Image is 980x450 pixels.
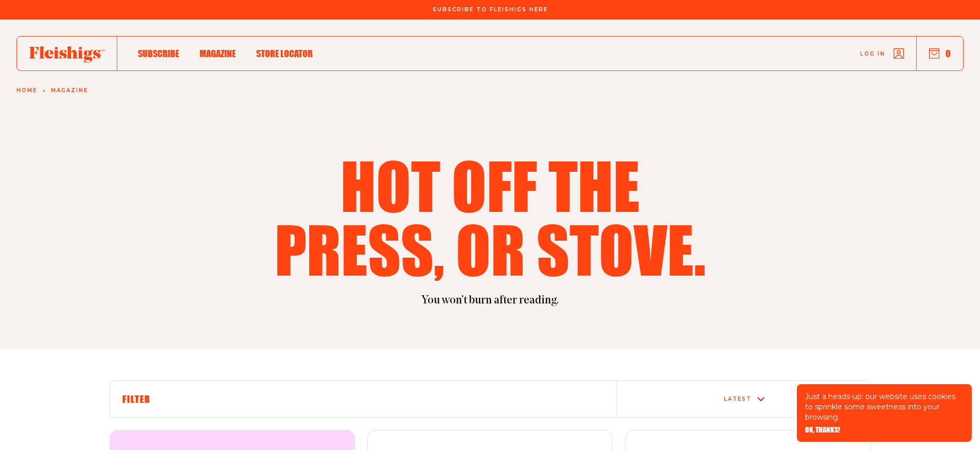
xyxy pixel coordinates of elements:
[138,46,179,60] a: Subscribe
[860,50,885,58] span: Log in
[433,7,548,13] span: Subscribe To Fleishigs Here
[929,48,951,59] button: 0
[860,48,904,59] a: Log in
[724,396,752,402] div: Latest
[268,153,712,281] h1: Hot off the press, or stove.
[200,48,236,59] span: Magazine
[110,293,871,309] p: You won't burn after reading.
[256,46,313,60] a: Store locator
[138,48,179,59] span: Subscribe
[256,48,313,59] span: Store locator
[16,87,37,94] a: Home
[431,7,550,12] a: Subscribe To Fleishigs Here
[805,426,840,434] button: OK, THANKS!
[51,87,88,94] a: Magazine
[200,46,236,60] a: Magazine
[805,391,964,422] p: Just a heads-up: our website uses cookies to sprinkle some sweetness into your browsing.
[122,393,604,405] h6: Filter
